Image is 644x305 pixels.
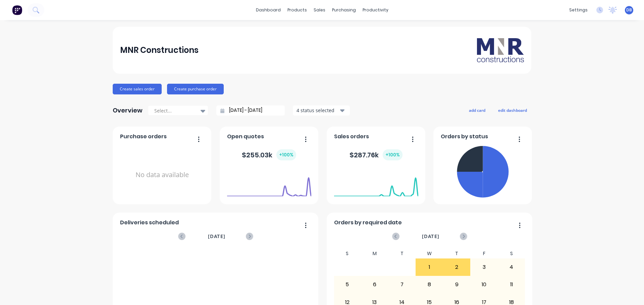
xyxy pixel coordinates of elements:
[310,5,329,15] div: sales
[253,5,284,15] a: dashboard
[471,276,497,293] div: 10
[361,249,388,258] div: M
[227,133,264,141] span: Open quotes
[471,259,497,276] div: 3
[120,219,179,227] span: Deliveries scheduled
[416,249,443,258] div: W
[422,233,439,240] span: [DATE]
[242,149,296,160] div: $ 255.03k
[441,133,488,141] span: Orders by status
[389,276,416,293] div: 7
[120,143,204,207] div: No data available
[498,259,525,276] div: 4
[208,233,225,240] span: [DATE]
[498,276,525,293] div: 11
[416,259,443,276] div: 1
[297,107,339,114] div: 4 status selected
[498,249,525,258] div: S
[334,133,369,141] span: Sales orders
[113,104,143,117] div: Overview
[120,133,167,141] span: Purchase orders
[477,38,524,62] img: MNR Constructions
[388,249,416,258] div: T
[361,276,388,293] div: 6
[293,105,350,116] button: 4 status selected
[120,44,199,57] div: MNR Constructions
[350,149,402,160] div: $ 287.76k
[334,249,361,258] div: S
[329,5,359,15] div: purchasing
[276,149,296,160] div: + 100 %
[470,249,498,258] div: F
[113,84,162,94] button: Create sales order
[334,276,361,293] div: 5
[443,276,470,293] div: 9
[494,106,531,115] button: edit dashboard
[383,149,402,160] div: + 100 %
[443,259,470,276] div: 2
[167,84,224,94] button: Create purchase order
[416,276,443,293] div: 8
[566,5,591,15] div: settings
[465,106,490,115] button: add card
[12,5,22,15] img: Factory
[284,5,310,15] div: products
[443,249,471,258] div: T
[359,5,392,15] div: productivity
[626,7,632,13] span: DB
[334,219,402,227] span: Orders by required date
